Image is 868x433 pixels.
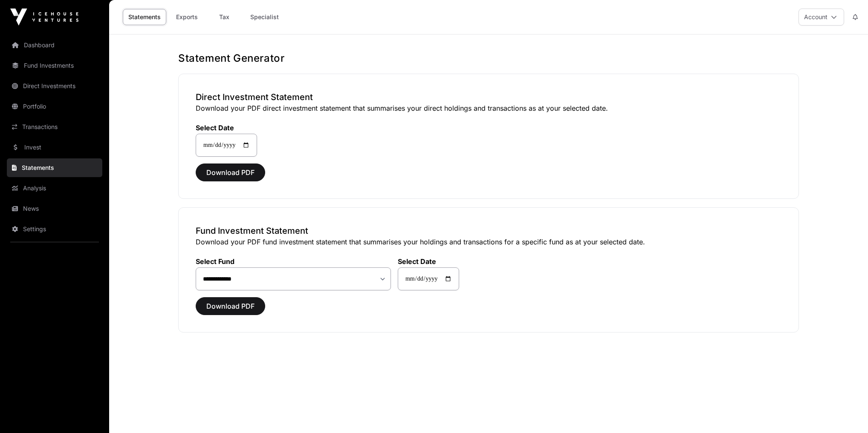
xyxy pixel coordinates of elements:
[207,9,241,25] a: Tax
[196,297,265,315] button: Download PDF
[206,167,255,178] span: Download PDF
[196,172,265,181] a: Download PDF
[7,179,102,198] a: Analysis
[7,199,102,218] a: News
[245,9,284,25] a: Specialist
[196,237,781,247] p: Download your PDF fund investment statement that summarises your holdings and transactions for a ...
[196,225,781,237] h3: Fund Investment Statement
[196,91,781,103] h3: Direct Investment Statement
[170,9,204,25] a: Exports
[7,77,102,95] a: Direct Investments
[196,163,265,181] button: Download PDF
[825,392,868,433] iframe: Chat Widget
[206,301,255,311] span: Download PDF
[196,257,391,266] label: Select Fund
[10,9,78,26] img: Icehouse Ventures Logo
[7,220,102,238] a: Settings
[7,138,102,157] a: Invest
[196,306,265,314] a: Download PDF
[196,103,781,113] p: Download your PDF direct investment statement that summarises your direct holdings and transactio...
[7,158,102,177] a: Statements
[7,97,102,116] a: Portfolio
[398,257,459,266] label: Select Date
[178,52,799,65] h1: Statement Generator
[7,56,102,75] a: Fund Investments
[123,9,166,25] a: Statements
[7,118,102,136] a: Transactions
[7,36,102,54] a: Dashboard
[799,9,844,26] button: Account
[196,123,257,132] label: Select Date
